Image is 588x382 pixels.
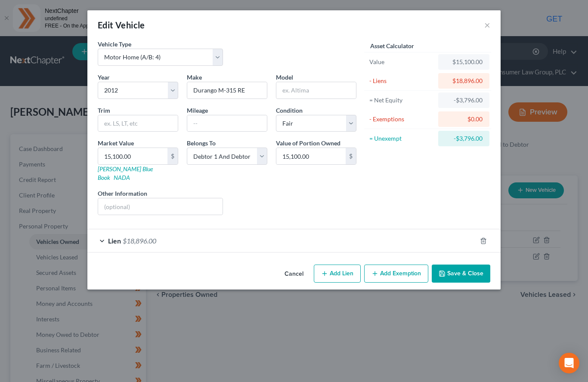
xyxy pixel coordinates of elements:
label: Mileage [187,106,208,115]
label: Model [276,73,293,82]
label: Condition [276,106,303,115]
button: Add Exemption [364,265,428,283]
div: $ [346,148,356,164]
div: - Liens [369,77,434,85]
label: Asset Calculator [370,41,414,50]
button: Add Lien [314,265,361,283]
div: Value [369,58,434,66]
span: Make [187,74,202,81]
input: ex. LS, LT, etc [98,115,178,132]
span: Belongs To [187,139,216,147]
div: Open Intercom Messenger [559,353,579,373]
input: ex. Altima [276,82,356,99]
div: = Unexempt [369,134,434,143]
input: ex. Nissan [187,82,267,99]
label: Market Value [98,139,134,148]
label: Vehicle Type [98,40,131,49]
div: $0.00 [445,115,483,123]
label: Year [98,73,110,82]
label: Value of Portion Owned [276,139,340,148]
span: $18,896.00 [123,237,156,245]
label: Trim [98,106,110,115]
button: Cancel [278,265,310,283]
div: $18,896.00 [445,77,483,85]
button: Save & Close [432,265,490,283]
a: NADA [114,174,130,181]
input: 0.00 [276,148,346,164]
div: -$3,796.00 [445,134,483,143]
div: = Net Equity [369,96,434,105]
input: 0.00 [98,148,167,164]
label: Other Information [98,189,147,198]
div: Edit Vehicle [98,19,145,31]
input: -- [187,115,267,132]
button: × [484,20,490,30]
div: -$3,796.00 [445,96,483,105]
div: $ [167,148,178,164]
span: Lien [108,237,121,245]
a: [PERSON_NAME] Blue Book [98,165,153,181]
div: $15,100.00 [445,58,483,66]
div: - Exemptions [369,115,434,123]
input: (optional) [98,198,223,215]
